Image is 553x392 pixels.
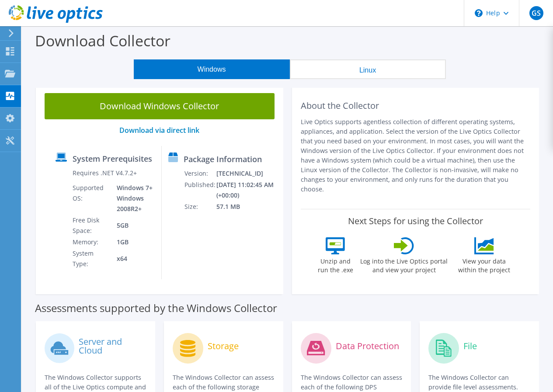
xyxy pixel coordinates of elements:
[452,254,515,274] label: View your data within the project
[110,215,154,236] td: 5GB
[315,254,355,274] label: Unzip and run the .exe
[184,155,262,163] label: Package Information
[336,342,399,350] label: Data Protection
[184,168,216,179] td: Version:
[72,248,111,270] td: System Type:
[73,154,152,163] label: System Prerequisites
[428,373,530,392] p: The Windows Collector can provide file level assessments.
[134,59,290,79] button: Windows
[110,248,154,270] td: x64
[72,236,111,248] td: Memory:
[184,201,216,212] td: Size:
[348,216,483,226] label: Next Steps for using the Collector
[216,201,279,212] td: 57.1 MB
[35,304,277,312] label: Assessments supported by the Windows Collector
[301,117,531,194] p: Live Optics supports agentless collection of different operating systems, appliances, and applica...
[216,179,279,201] td: [DATE] 11:02:45 AM (+00:00)
[45,93,275,119] a: Download Windows Collector
[110,236,154,248] td: 1GB
[301,101,531,111] h2: About the Collector
[360,254,448,274] label: Log into the Live Optics portal and view your project
[79,337,146,355] label: Server and Cloud
[529,6,543,20] span: GS
[72,215,111,236] td: Free Disk Space:
[119,125,199,135] a: Download via direct link
[290,59,446,79] button: Linux
[216,168,279,179] td: [TECHNICAL_ID]
[208,342,239,350] label: Storage
[73,169,137,177] label: Requires .NET V4.7.2+
[110,182,154,215] td: Windows 7+ Windows 2008R2+
[475,9,483,17] svg: \n
[35,31,170,51] label: Download Collector
[72,182,111,215] td: Supported OS:
[184,179,216,201] td: Published:
[463,342,477,350] label: File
